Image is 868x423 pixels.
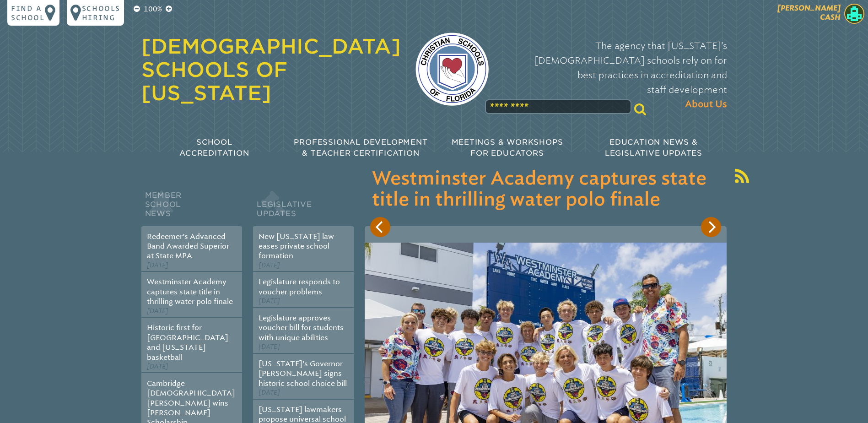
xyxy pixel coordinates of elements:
a: [US_STATE]’s Governor [PERSON_NAME] signs historic school choice bill [259,359,347,388]
span: About Us [685,97,727,112]
span: Professional Development & Teacher Certification [294,138,427,157]
span: Meetings & Workshops for Educators [452,138,563,157]
p: Schools Hiring [82,4,120,22]
p: 100% [142,4,164,15]
a: Westminster Academy captures state title in thrilling water polo finale [147,277,233,306]
span: School Accreditation [179,138,249,157]
a: Historic first for [GEOGRAPHIC_DATA] and [US_STATE] basketball [147,323,228,361]
img: csf-logo-web-colors.png [415,33,489,106]
span: [PERSON_NAME] Cash [777,4,841,22]
img: 3a5a4c69aba322cd467db80f49d1d6d8 [844,4,864,24]
a: Legislature responds to voucher problems [259,277,340,296]
span: [DATE] [147,261,168,269]
a: Redeemer’s Advanced Band Awarded Superior at State MPA [147,232,229,260]
p: The agency that [US_STATE]’s [DEMOGRAPHIC_DATA] schools rely on for best practices in accreditati... [503,38,727,112]
button: Previous [370,217,390,237]
span: [DATE] [259,389,280,396]
span: [DATE] [147,363,168,370]
span: Education News & Legislative Updates [605,138,702,157]
a: [DEMOGRAPHIC_DATA] Schools of [US_STATE] [141,34,401,105]
span: [DATE] [259,261,280,269]
p: Find a school [11,4,45,22]
span: [DATE] [147,307,168,315]
h2: Legislative Updates [253,189,354,226]
a: New [US_STATE] law eases private school formation [259,232,334,260]
button: Next [701,217,721,237]
h3: Westminster Academy captures state title in thrilling water polo finale [372,168,719,211]
span: [DATE] [259,343,280,351]
span: [DATE] [259,297,280,305]
a: Legislature approves voucher bill for students with unique abilities [259,314,344,342]
h2: Member School News [141,189,242,226]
